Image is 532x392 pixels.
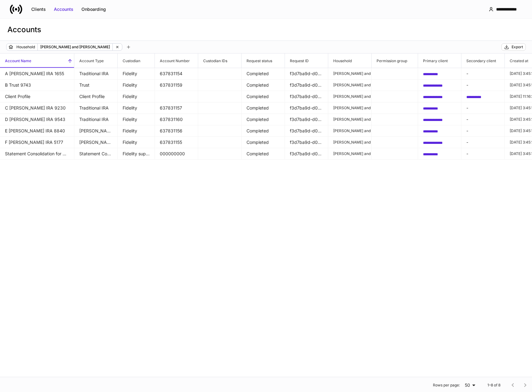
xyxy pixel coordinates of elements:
td: Statement Consolidation for Households [74,148,118,160]
p: - [466,151,499,157]
td: Completed [242,148,285,160]
td: Completed [242,68,285,80]
p: - [466,82,499,88]
td: f3d7ba9d-d080-45f5-97aa-2ea80846922a [285,125,328,137]
td: Fidelity [118,125,155,137]
p: [PERSON_NAME] and [PERSON_NAME] [333,151,366,156]
p: - [466,105,499,111]
p: [PERSON_NAME] and [PERSON_NAME] [333,83,366,88]
h6: Household [328,58,352,64]
td: 637831160 [155,114,198,125]
td: Trust [74,80,118,91]
td: 637831154 [155,68,198,80]
td: e645ee35-4073-4d31-8450-20fad6af90b8 [461,91,505,102]
p: Rows per page: [433,383,460,388]
p: [PERSON_NAME] and [PERSON_NAME] [333,71,366,76]
td: Roth IRA [74,125,118,137]
span: Secondary client [461,54,504,68]
h6: Permission group [372,58,407,64]
td: Completed [242,137,285,148]
td: 637831159 [155,80,198,91]
span: Custodian [118,54,155,68]
td: f3d7ba9d-d080-45f5-97aa-2ea80846922a [285,80,328,91]
td: 08ea6aa2-ecb2-42f1-904c-62d2f3668565 [418,114,461,125]
td: e645ee35-4073-4d31-8450-20fad6af90b8 [418,148,461,160]
td: 08ea6aa2-ecb2-42f1-904c-62d2f3668565 [418,91,461,102]
span: Request ID [285,54,328,68]
td: Fidelity [118,102,155,114]
td: Fidelity [118,80,155,91]
span: Custodian IDs [198,54,241,68]
button: Export [501,43,526,51]
td: f3d7ba9d-d080-45f5-97aa-2ea80846922a [285,68,328,80]
td: Fidelity [118,114,155,125]
h6: Request ID [285,58,309,64]
div: Clients [31,6,46,12]
td: Completed [242,91,285,102]
td: 637831155 [155,137,198,148]
h6: Account Type [74,58,104,64]
p: - [466,116,499,123]
h6: Primary client [418,58,448,64]
button: Onboarding [77,4,110,14]
button: Accounts [50,4,77,14]
td: Fidelity [118,91,155,102]
td: e645ee35-4073-4d31-8450-20fad6af90b8 [418,68,461,80]
span: Account Type [74,54,117,68]
h6: Request status [242,58,272,64]
p: [PERSON_NAME] and [PERSON_NAME] [333,140,366,145]
div: 50 [462,382,477,388]
div: Onboarding [81,6,106,12]
span: Permission group [372,54,418,68]
td: f3d7ba9d-d080-45f5-97aa-2ea80846922a [285,114,328,125]
p: [PERSON_NAME] and [PERSON_NAME] [333,128,366,133]
span: Primary client [418,54,461,68]
h6: Custodian IDs [198,58,227,64]
td: 637831157 [155,102,198,114]
h3: Accounts [7,25,41,35]
p: [PERSON_NAME] and [PERSON_NAME] [333,94,366,99]
td: Traditional IRA [74,68,118,80]
h6: Custodian [118,58,140,64]
p: - [466,128,499,134]
td: e645ee35-4073-4d31-8450-20fad6af90b8 [418,125,461,137]
h6: Created at [505,58,528,64]
p: [PERSON_NAME] and [PERSON_NAME] [40,44,110,50]
div: Export [512,45,523,50]
p: - [466,139,499,145]
span: Household [328,54,371,68]
p: [PERSON_NAME] and [PERSON_NAME] [333,106,366,110]
td: Fidelity supplemental forms [118,148,155,160]
td: 08ea6aa2-ecb2-42f1-904c-62d2f3668565 [418,137,461,148]
td: 08ea6aa2-ecb2-42f1-904c-62d2f3668565 [418,80,461,91]
h6: Secondary client [461,58,496,64]
td: f3d7ba9d-d080-45f5-97aa-2ea80846922a [285,137,328,148]
td: Completed [242,80,285,91]
span: Account Number [155,54,198,68]
p: [PERSON_NAME] and [PERSON_NAME] [333,117,366,122]
td: Roth IRA [74,137,118,148]
td: Fidelity [118,137,155,148]
td: Traditional IRA [74,114,118,125]
p: - [466,71,499,77]
td: Client Profile [74,91,118,102]
td: f3d7ba9d-d080-45f5-97aa-2ea80846922a [285,148,328,160]
td: Completed [242,125,285,137]
p: Household [16,44,35,50]
td: Completed [242,114,285,125]
td: 000000000 [155,148,198,160]
td: e645ee35-4073-4d31-8450-20fad6af90b8 [418,102,461,114]
td: f3d7ba9d-d080-45f5-97aa-2ea80846922a [285,91,328,102]
div: Accounts [54,6,73,12]
td: Fidelity [118,68,155,80]
h6: Account Number [155,58,190,64]
td: Traditional IRA [74,102,118,114]
td: 637831156 [155,125,198,137]
td: f3d7ba9d-d080-45f5-97aa-2ea80846922a [285,102,328,114]
td: Completed [242,102,285,114]
p: 1–8 of 8 [487,383,500,388]
span: Request status [242,54,285,68]
button: Clients [27,4,50,14]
